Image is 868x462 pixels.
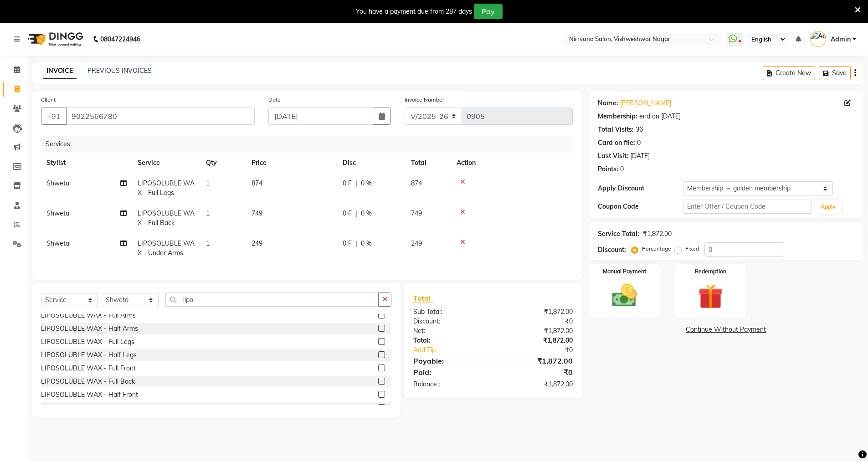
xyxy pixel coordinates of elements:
[406,326,493,336] div: Net:
[508,345,580,355] div: ₹0
[132,153,200,173] th: Service
[636,125,643,134] div: 36
[41,311,136,320] div: LIPOSOLUBLE WAX - Full Arms
[405,96,444,104] label: Invoice Number
[819,66,851,80] button: Save
[411,209,422,217] span: 749
[41,403,137,413] div: LIPOSOLUBLE WAX - Half Back
[268,96,281,104] label: Date
[493,367,580,378] div: ₹0
[206,179,210,187] span: 1
[343,179,352,188] span: 0 F
[252,209,262,217] span: 749
[41,350,137,360] div: LIPOSOLUBLE WAX - Half Legs
[604,281,645,310] img: _cash.svg
[41,337,134,347] div: LIPOSOLUBLE WAX - Full Legs
[41,108,67,125] button: +91
[343,209,352,218] span: 0 F
[206,209,210,217] span: 1
[598,164,618,174] div: Points:
[810,31,826,47] img: Admin
[690,281,731,312] img: _gift.svg
[763,66,815,80] button: Create New
[620,164,624,174] div: 0
[406,317,493,326] div: Discount:
[413,293,434,303] span: Total
[23,26,86,52] img: logo
[41,324,138,334] div: LIPOSOLUBLE WAX - Half Arms
[642,245,671,253] label: Percentage
[46,179,69,187] span: Shweta
[411,179,422,187] span: 874
[406,336,493,345] div: Total:
[355,179,357,188] span: |
[87,67,152,75] a: PREVIOUS INVOICES
[41,153,132,173] th: Stylist
[337,153,406,173] th: Disc
[206,239,210,247] span: 1
[815,200,841,214] button: Apply
[598,138,635,148] div: Card on file:
[493,355,580,366] div: ₹1,872.00
[493,317,580,326] div: ₹0
[41,96,56,104] label: Client
[361,239,372,248] span: 0 %
[831,35,851,44] span: Admin
[598,184,683,193] div: Apply Discount
[246,153,337,173] th: Price
[685,245,699,253] label: Fixed
[42,136,580,153] div: Services
[630,151,650,161] div: [DATE]
[356,7,472,16] div: You have a payment due from 287 days
[406,307,493,317] div: Sub Total:
[355,209,357,218] span: |
[406,153,451,173] th: Total
[643,229,672,239] div: ₹1,872.00
[598,245,626,255] div: Discount:
[252,179,262,187] span: 874
[138,209,195,227] span: LIPOSOLUBLE WAX - Full Back
[406,355,493,366] div: Payable:
[603,267,647,276] label: Manual Payment
[639,112,681,121] div: end on [DATE]
[41,390,138,400] div: LIPOSOLUBLE WAX - Half Front
[406,345,507,355] a: Add Tip
[620,98,671,108] a: [PERSON_NAME]
[361,209,372,218] span: 0 %
[411,239,422,247] span: 249
[406,380,493,389] div: Balance :
[355,239,357,248] span: |
[100,26,140,52] b: 08047224946
[43,63,77,79] a: INVOICE
[598,112,637,121] div: Membership:
[343,239,352,248] span: 0 F
[493,380,580,389] div: ₹1,872.00
[598,229,639,239] div: Service Total:
[451,153,573,173] th: Action
[474,4,503,19] button: Pay
[591,325,862,334] a: Continue Without Payment
[695,267,726,276] label: Redemption
[493,326,580,336] div: ₹1,872.00
[598,151,628,161] div: Last Visit:
[138,239,195,257] span: LIPOSOLUBLE WAX - Under Arms
[598,98,618,108] div: Name:
[46,239,69,247] span: Shweta
[41,377,135,386] div: LIPOSOLUBLE WAX - Full Back
[46,209,69,217] span: Shweta
[406,367,493,378] div: Paid:
[41,364,136,373] div: LIPOSOLUBLE WAX - Full Front
[252,239,262,247] span: 249
[66,108,255,125] input: Search by Name/Mobile/Email/Code
[683,200,812,214] input: Enter Offer / Coupon Code
[598,125,634,134] div: Total Visits:
[200,153,246,173] th: Qty
[138,179,195,197] span: LIPOSOLUBLE WAX - Full Legs
[165,293,379,307] input: Search or Scan
[598,202,683,211] div: Coupon Code
[493,307,580,317] div: ₹1,872.00
[361,179,372,188] span: 0 %
[637,138,641,148] div: 0
[493,336,580,345] div: ₹1,872.00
